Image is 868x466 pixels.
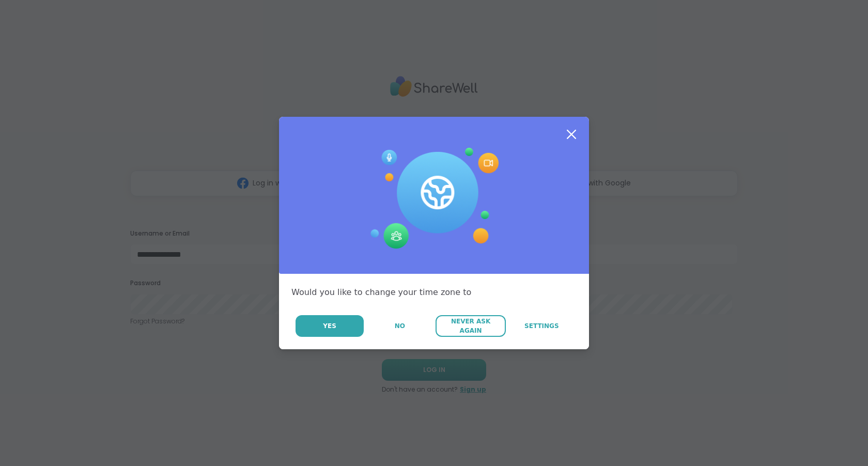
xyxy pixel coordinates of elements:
[291,286,577,299] div: Would you like to change your time zone to
[369,148,499,249] img: Session Experience
[524,321,559,331] span: Settings
[507,315,577,337] a: Settings
[323,321,336,331] span: Yes
[441,317,500,335] span: Never Ask Again
[395,321,405,331] span: No
[365,315,435,337] button: No
[296,315,364,337] button: Yes
[436,315,505,337] button: Never Ask Again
